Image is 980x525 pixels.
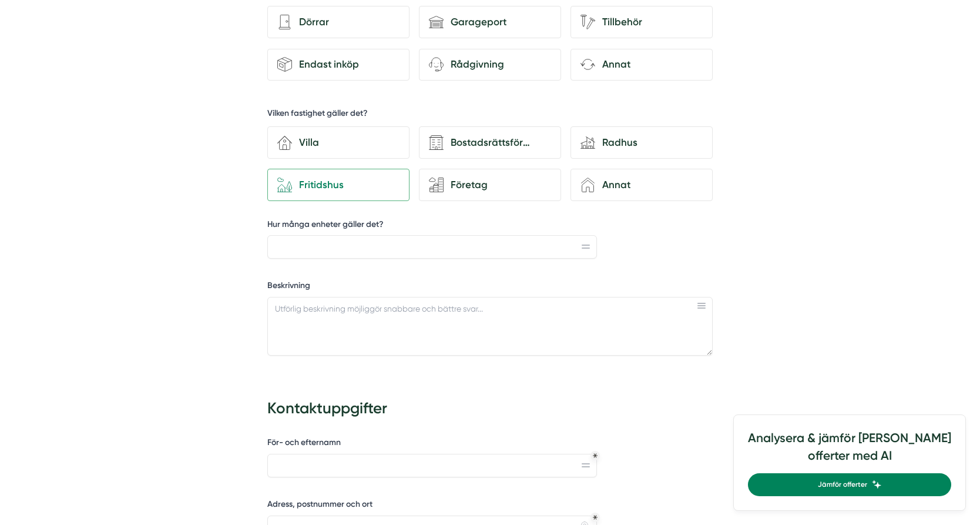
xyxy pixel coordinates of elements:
[748,473,951,496] a: Jämför offerter
[267,219,597,233] label: Hur många enheter gäller det?
[267,499,597,513] label: Adress, postnummer och ort
[267,437,597,452] label: För- och efternamn
[748,429,951,473] h4: Analysera & jämför [PERSON_NAME] offerter med AI
[593,453,598,458] div: Obligatoriskt
[818,479,867,490] span: Jämför offerter
[267,280,713,295] label: Beskrivning
[593,515,598,520] div: Obligatoriskt
[267,393,713,426] h3: Kontaktuppgifter
[267,108,368,122] h5: Vilken fastighet gäller det?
